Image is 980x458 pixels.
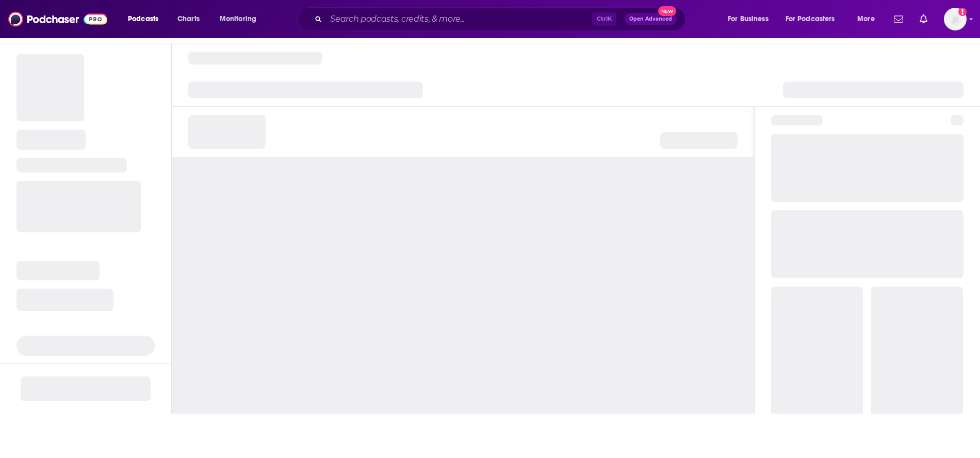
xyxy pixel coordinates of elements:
[171,11,206,27] a: Charts
[326,11,592,27] input: Search podcasts, credits, & more...
[213,11,270,27] button: open menu
[220,12,256,26] span: Monitoring
[916,10,932,28] a: Show notifications dropdown
[728,12,769,26] span: For Business
[721,11,781,27] button: open menu
[850,11,888,27] button: open menu
[857,12,875,26] span: More
[592,12,616,26] span: Ctrl K
[128,12,158,26] span: Podcasts
[8,9,107,29] img: Podchaser - Follow, Share and Rate Podcasts
[786,12,835,26] span: For Podcasters
[890,10,907,28] a: Show notifications dropdown
[944,8,967,30] button: Show profile menu
[658,6,677,16] span: New
[629,17,672,22] span: Open Advanced
[944,8,967,30] span: Logged in as ncannella
[625,13,677,25] button: Open AdvancedNew
[121,11,172,27] button: open menu
[779,11,850,27] button: open menu
[944,8,967,30] img: User Profile
[958,8,967,16] svg: Add a profile image
[307,7,695,31] div: Search podcasts, credits, & more...
[177,12,200,26] span: Charts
